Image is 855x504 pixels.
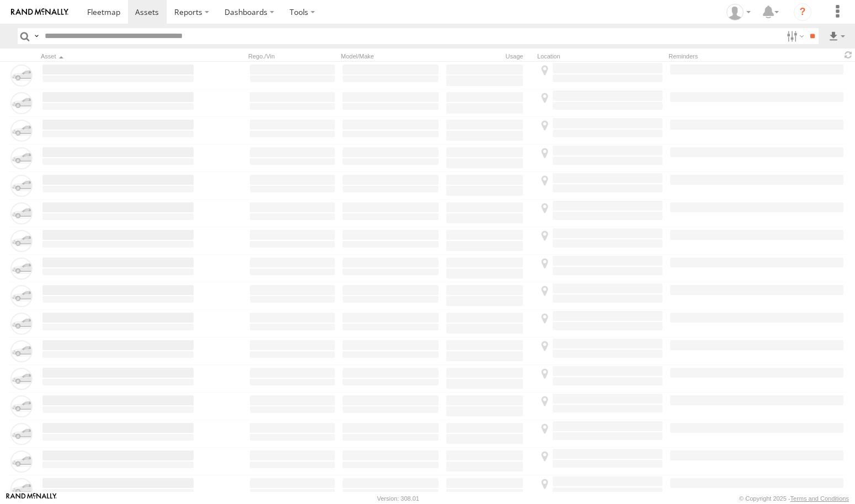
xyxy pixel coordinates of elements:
[248,52,336,60] div: Rego./Vin
[341,52,440,60] div: Model/Make
[790,495,849,502] a: Terms and Conditions
[842,50,855,60] span: Refresh
[669,52,760,60] div: Reminders
[6,493,57,504] a: Visit our Website
[537,52,664,60] div: Location
[32,28,41,44] label: Search Query
[445,52,533,60] div: Usage
[41,52,195,60] div: Click to Sort
[739,495,849,502] div: © Copyright 2025 -
[723,4,755,20] div: Ajay Jain
[11,8,68,16] img: rand-logo.svg
[377,495,419,502] div: Version: 308.01
[782,28,806,44] label: Search Filter Options
[794,3,811,21] i: ?
[827,28,846,44] label: Export results as...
